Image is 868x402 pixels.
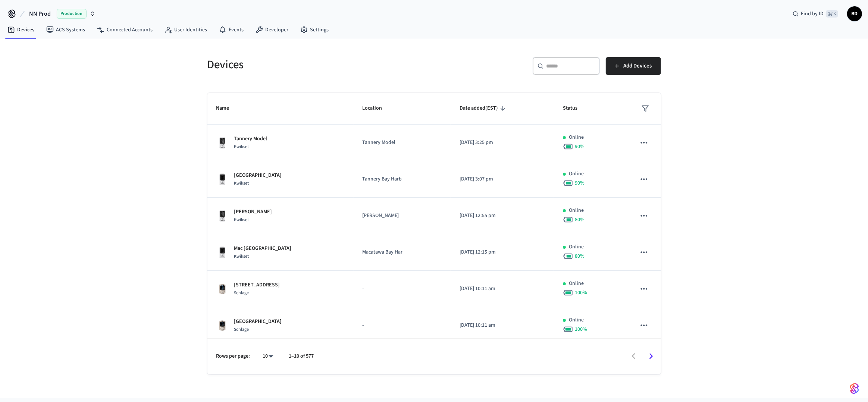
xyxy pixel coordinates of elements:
p: [GEOGRAPHIC_DATA] [234,172,282,179]
p: Tannery Bay Harb [363,175,442,183]
p: Tannery Model [234,135,267,143]
div: Find by ID⌘ K [787,7,844,21]
button: Go to next page [642,348,660,365]
a: Events [213,23,250,37]
span: ⌘ K [826,10,838,18]
span: NN Prod [29,9,51,18]
p: [DATE] 10:11 am [460,321,545,329]
span: Name [216,103,239,114]
span: Kwikset [234,180,249,186]
p: Tannery Model [363,139,442,147]
p: - [363,285,442,293]
h5: Devices [207,57,430,72]
span: BD [848,7,861,21]
span: Status [563,103,587,114]
p: [DATE] 3:07 pm [460,175,545,183]
span: Date added(EST) [460,103,508,114]
p: [DATE] 10:11 am [460,285,545,293]
img: Kwikset Halo Touchscreen Wifi Enabled Smart Lock, Polished Chrome, Front [216,210,228,222]
img: Kwikset Halo Touchscreen Wifi Enabled Smart Lock, Polished Chrome, Front [216,173,228,185]
p: 1–10 of 577 [289,352,314,360]
img: Schlage Sense Smart Deadbolt with Camelot Trim, Front [216,320,228,332]
p: [GEOGRAPHIC_DATA] [234,318,282,326]
span: Kwikset [234,144,249,150]
span: 80 % [575,216,585,223]
div: 10 [259,351,277,362]
a: Devices [1,23,40,37]
a: ACS Systems [40,23,91,37]
p: [DATE] 12:55 pm [460,212,545,220]
span: 90 % [575,143,585,150]
span: Kwikset [234,253,249,260]
span: Add Devices [624,61,652,71]
p: [STREET_ADDRESS] [234,281,280,289]
a: Connected Accounts [91,23,159,37]
p: [PERSON_NAME] [363,212,442,220]
span: 100 % [575,289,587,296]
p: Macatawa Bay Har [363,248,442,256]
p: [DATE] 3:25 pm [460,139,545,147]
p: Rows per page: [216,352,250,360]
span: Schlage [234,290,249,296]
p: Online [569,316,584,324]
a: Developer [250,23,294,37]
span: Kwikset [234,217,249,223]
span: Find by ID [801,10,824,18]
button: BD [847,6,862,21]
span: 100 % [575,326,587,333]
img: SeamLogoGradient.69752ec5.svg [850,383,859,395]
span: Schlage [234,326,249,333]
a: User Identities [159,23,213,37]
p: Online [569,170,584,178]
span: Production [57,9,87,19]
p: Online [569,207,584,214]
p: Online [569,134,584,141]
p: - [363,321,442,329]
p: [PERSON_NAME] [234,208,272,216]
img: Schlage Sense Smart Deadbolt with Camelot Trim, Front [216,283,228,295]
span: 90 % [575,179,585,187]
p: Online [569,243,584,251]
button: Add Devices [606,57,661,75]
p: [DATE] 12:15 pm [460,248,545,256]
span: 80 % [575,252,585,260]
a: Settings [294,23,335,37]
img: Kwikset Halo Touchscreen Wifi Enabled Smart Lock, Polished Chrome, Front [216,137,228,149]
p: Mac [GEOGRAPHIC_DATA] [234,245,292,252]
span: Location [363,103,392,114]
p: Online [569,280,584,288]
img: Kwikset Halo Touchscreen Wifi Enabled Smart Lock, Polished Chrome, Front [216,246,228,258]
